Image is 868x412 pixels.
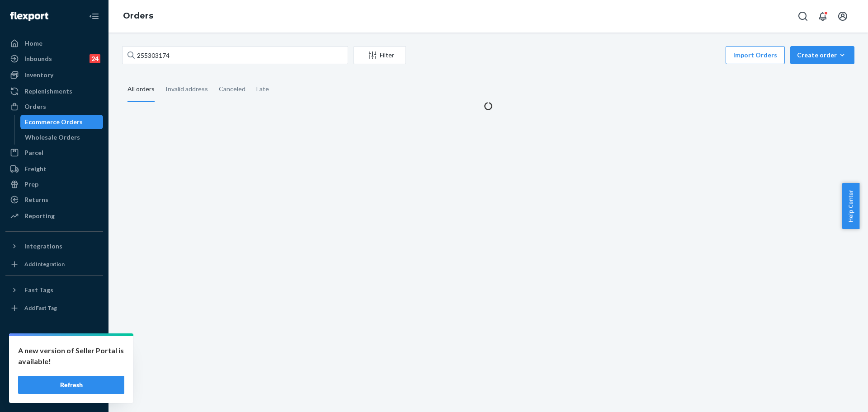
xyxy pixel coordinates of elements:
div: Inventory [24,70,53,80]
div: Replenishments [24,87,72,96]
div: Freight [24,164,47,173]
div: Filter [354,51,406,60]
div: Invalid address [165,77,208,101]
a: Settings [5,341,103,355]
div: Add Fast Tag [24,304,57,312]
a: Parcel [5,145,103,160]
button: Give Feedback [5,387,103,401]
a: Freight [5,162,103,176]
a: Orders [5,99,103,114]
div: 24 [90,54,100,63]
div: Ecommerce Orders [25,117,83,126]
ol: breadcrumbs [116,3,160,29]
div: Wholesale Orders [25,133,80,142]
div: Orders [24,102,46,111]
button: Open Search Box [794,7,812,25]
a: Talk to Support [5,356,103,370]
input: Search orders [122,46,348,64]
button: Create order [790,46,854,64]
a: Reporting [5,209,103,223]
div: Fast Tags [24,286,53,295]
a: Prep [5,177,103,192]
button: Fast Tags [5,283,103,297]
div: Add Integration [24,260,65,268]
a: Replenishments [5,84,103,98]
a: Ecommerce Orders [20,115,104,129]
button: Import Orders [726,46,785,64]
a: Inbounds24 [5,51,103,66]
div: Inbounds [24,54,52,63]
div: Home [24,39,42,48]
div: Prep [24,180,38,189]
a: Help Center [5,371,103,386]
img: Flexport logo [10,12,48,21]
div: Canceled [219,77,245,101]
button: Refresh [18,376,124,394]
div: Integrations [24,242,62,251]
button: Open notifications [814,7,832,25]
div: Parcel [24,148,43,157]
button: Close Navigation [85,7,103,25]
a: Add Integration [5,257,103,272]
button: Integrations [5,239,103,253]
a: Orders [123,11,153,21]
button: Open account menu [834,7,852,25]
button: Help Center [842,183,859,229]
div: Late [256,77,269,101]
a: Add Fast Tag [5,301,103,315]
div: Returns [24,195,48,204]
a: Returns [5,192,103,207]
a: Home [5,36,103,51]
a: Inventory [5,68,103,82]
div: Reporting [24,211,55,220]
a: Wholesale Orders [20,130,104,145]
p: A new version of Seller Portal is available! [18,345,124,367]
div: Create order [797,51,848,60]
div: All orders [127,77,155,102]
button: Filter [354,46,406,64]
